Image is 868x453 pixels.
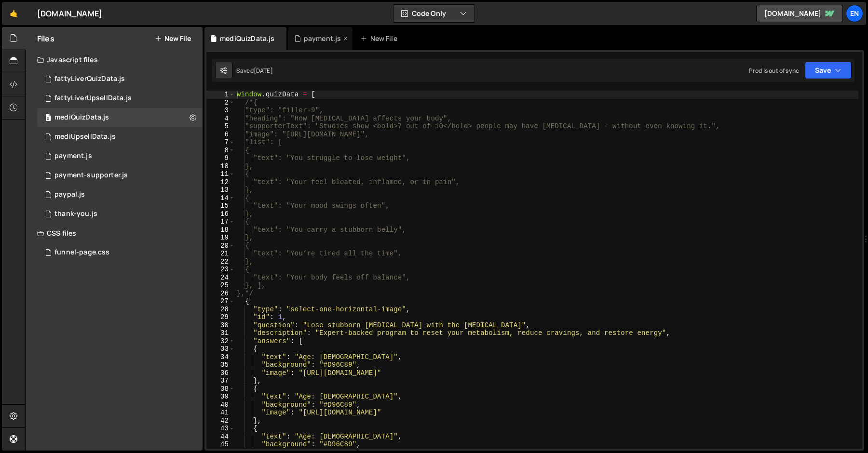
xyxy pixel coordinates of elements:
[206,321,235,330] div: 30
[54,171,128,180] div: payment-supporter.js
[26,50,203,69] div: Javascript files
[206,194,235,202] div: 14
[54,152,92,160] div: payment.js
[206,409,235,417] div: 41
[206,440,235,449] div: 45
[37,108,203,127] div: 16956/46700.js
[206,313,235,321] div: 29
[206,154,235,162] div: 9
[54,248,109,257] div: funnel-page.css
[206,385,235,393] div: 38
[37,69,203,89] div: 16956/46566.js
[206,337,235,346] div: 32
[846,5,863,22] a: En
[206,170,235,178] div: 11
[26,224,203,243] div: CSS files
[206,226,235,234] div: 18
[206,290,235,298] div: 26
[749,67,799,75] div: Prod is out of sync
[206,202,235,210] div: 15
[206,107,235,115] div: 3
[206,329,235,337] div: 31
[206,210,235,218] div: 16
[206,250,235,258] div: 21
[254,67,273,75] div: [DATE]
[393,5,475,22] button: Code Only
[304,34,341,43] div: payment.js
[206,401,235,409] div: 40
[37,204,203,224] div: 16956/46524.js
[206,377,235,385] div: 37
[220,34,274,43] div: mediQuizData.js
[54,133,116,141] div: mediUpsellData.js
[206,162,235,171] div: 10
[206,234,235,242] div: 19
[206,281,235,290] div: 25
[236,67,273,75] div: Saved
[155,35,191,42] button: New File
[37,147,203,166] div: 16956/46551.js
[206,266,235,274] div: 23
[756,5,843,22] a: [DOMAIN_NAME]
[206,242,235,250] div: 20
[37,243,203,262] div: 16956/47008.css
[206,147,235,155] div: 8
[206,91,235,99] div: 1
[37,89,203,108] div: 16956/46565.js
[206,218,235,226] div: 17
[805,62,852,79] button: Save
[206,258,235,266] div: 22
[206,131,235,139] div: 6
[37,33,54,44] h2: Files
[206,297,235,306] div: 27
[206,361,235,369] div: 35
[206,393,235,401] div: 39
[206,345,235,353] div: 33
[2,2,26,25] a: 🤙
[37,8,102,19] div: [DOMAIN_NAME]
[206,353,235,361] div: 34
[45,115,51,122] span: 0
[206,115,235,123] div: 4
[37,127,203,147] div: 16956/46701.js
[54,113,109,122] div: mediQuizData.js
[37,185,203,204] div: 16956/46550.js
[206,186,235,194] div: 13
[206,306,235,314] div: 28
[206,138,235,147] div: 7
[206,122,235,131] div: 5
[206,417,235,425] div: 42
[54,94,132,103] div: fattyLiverUpsellData.js
[37,166,203,185] div: 16956/46552.js
[206,178,235,187] div: 12
[206,425,235,433] div: 43
[54,190,85,199] div: paypal.js
[206,274,235,282] div: 24
[206,369,235,377] div: 36
[206,99,235,107] div: 2
[206,433,235,441] div: 44
[54,75,125,83] div: fattyLiverQuizData.js
[360,34,401,43] div: New File
[54,210,97,218] div: thank-you.js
